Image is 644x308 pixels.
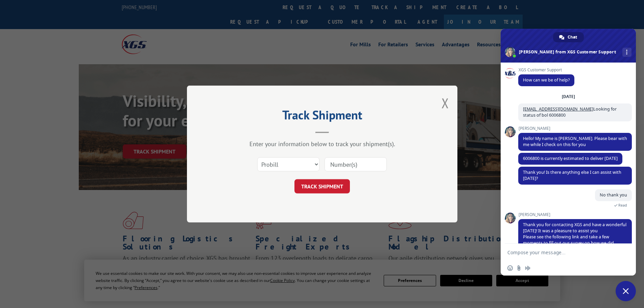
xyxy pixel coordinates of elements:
a: [EMAIL_ADDRESS][DOMAIN_NAME] [523,106,593,112]
span: Looking for status of bol 6006800 [523,106,617,118]
span: No thank you [600,192,627,198]
button: Close modal [442,94,449,112]
span: Send a file [516,265,522,271]
span: Read [618,203,627,208]
div: Chat [553,32,584,42]
button: TRACK SHIPMENT [294,179,350,193]
div: Close chat [616,281,636,301]
span: XGS Customer Support [518,68,574,72]
div: More channels [622,48,631,57]
span: Thank you! Is there anything else I can assist with [DATE]? [523,169,621,181]
div: Enter your information below to track your shipment(s). [221,140,424,148]
span: How can we be of help? [523,77,570,83]
span: Hello! My name is [PERSON_NAME]. Please bear with me while I check on this for you [523,136,627,147]
input: Number(s) [325,157,387,171]
span: 6006800 is currently estimated to deliver [DATE] [523,156,618,161]
span: Insert an emoji [507,265,513,271]
span: [PERSON_NAME] [518,212,632,217]
span: [PERSON_NAME] [518,126,632,131]
span: Thank you for contacting XGS and have a wonderful [DATE]! It was a pleasure to assist you Please ... [523,222,626,252]
textarea: Compose your message... [507,250,614,256]
span: Audio message [525,265,530,271]
h2: Track Shipment [221,110,424,123]
span: Chat [568,32,577,42]
div: [DATE] [562,95,575,99]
